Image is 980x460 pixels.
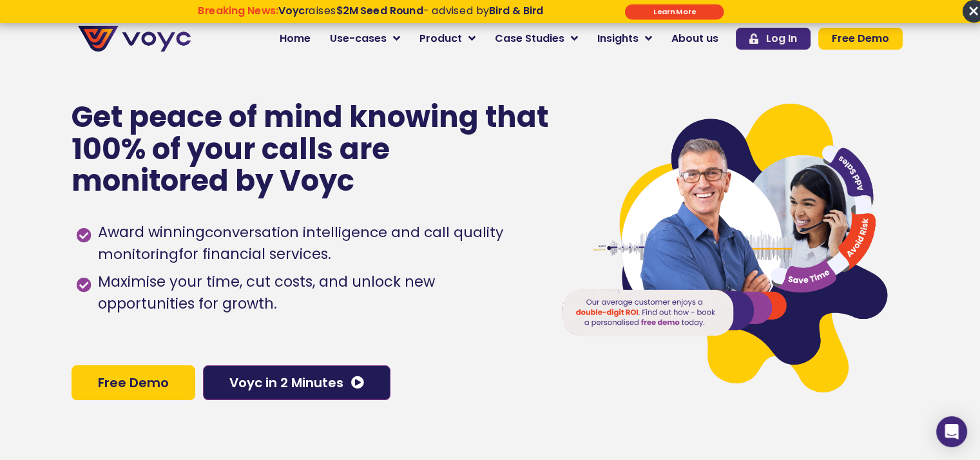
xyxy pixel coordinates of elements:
strong: Bird & Bird [488,4,543,18]
a: Voyc in 2 Minutes [203,365,390,400]
a: Privacy Policy [265,268,326,281]
span: Free Demo [832,34,889,44]
span: Job title [171,104,215,119]
strong: $2M Seed Round [336,4,423,18]
a: Free Demo [72,365,195,400]
strong: Voyc [278,4,305,18]
div: Breaking News: Voyc raises $2M Seed Round - advised by Bird & Bird [146,5,595,29]
a: Product [410,26,485,52]
a: Case Studies [485,26,588,52]
a: Free Demo [818,28,903,50]
a: Use-cases [320,26,410,52]
span: Voyc in 2 Minutes [229,376,343,389]
span: About us [671,31,718,46]
a: About us [662,26,728,52]
div: Submit [625,4,724,19]
span: raises - advised by [278,4,543,18]
div: Open Intercom Messenger [936,416,967,447]
a: Home [270,26,320,52]
span: Use-cases [330,31,387,46]
a: Log In [736,28,811,50]
span: Award winning for financial services. [95,222,535,265]
a: Insights [588,26,662,52]
p: Get peace of mind knowing that 100% of your calls are monitored by Voyc [72,101,550,197]
span: Log In [766,34,797,44]
span: Case Studies [495,31,564,46]
span: Free Demo [98,376,169,389]
span: Phone [171,52,203,66]
span: Product [419,31,462,46]
span: Home [280,31,311,46]
span: Maximise your time, cut costs, and unlock new opportunities for growth. [95,271,535,315]
img: voyc-full-logo [78,26,191,52]
span: Insights [597,31,639,46]
h1: conversation intelligence and call quality monitoring [98,222,503,264]
strong: Breaking News: [198,4,278,18]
